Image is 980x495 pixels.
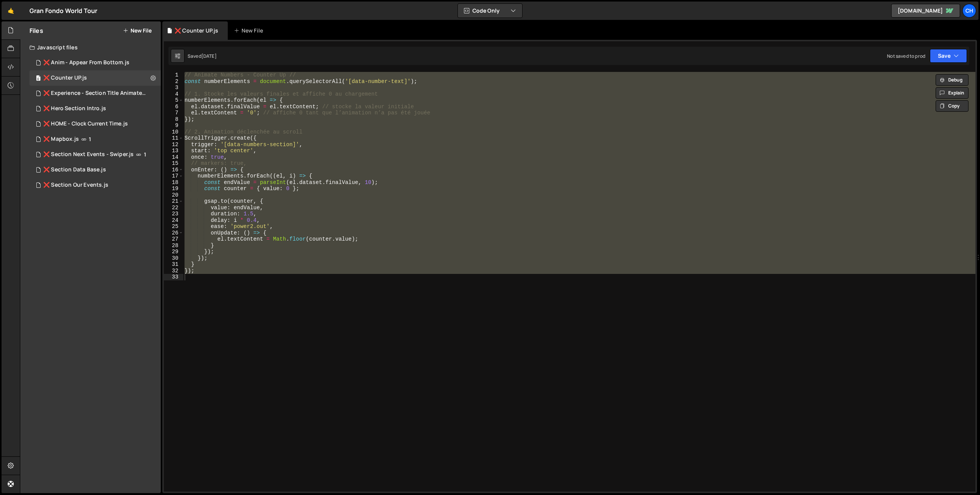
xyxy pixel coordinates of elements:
div: ❌ Mapbox.js [43,136,79,143]
div: 15905/43794.js [29,116,161,132]
div: 25 [164,223,183,230]
div: 6 [164,104,183,110]
div: Gran Fondo World Tour [29,6,97,15]
div: ❌ Counter UP.js [43,75,87,81]
div: 15905/42438.js [29,101,161,116]
div: 11 [164,135,183,142]
div: Not saved to prod [887,53,925,59]
div: 26 [164,230,183,236]
div: 3 [164,85,183,91]
button: Code Only [458,4,522,18]
div: 8 [164,116,183,123]
div: 20 [164,192,183,199]
span: 1 [89,136,91,142]
div: 32 [164,268,183,274]
div: 10 [164,129,183,135]
div: 15905/43795.js [29,147,161,162]
a: [DOMAIN_NAME] [891,4,960,18]
div: ❌ Section Data Base.js [43,166,106,173]
button: Debug [936,74,969,86]
div: 33 [164,274,183,280]
button: New File [123,28,152,34]
div: 24 [164,217,183,224]
div: 15905/43793.js [29,70,161,86]
div: 1 [164,72,183,78]
div: 19 [164,186,183,192]
div: ❌ Hero Section Intro.js [43,105,106,112]
span: 1 [144,151,146,158]
div: ❌ Anim - Appear From Bottom.js [43,59,129,66]
div: 15905/42514.js [29,86,163,101]
button: Save [930,49,967,63]
div: ❌ HOME - Clock Current Time.js [43,120,128,127]
div: 15 [164,160,183,167]
div: New File [234,27,266,34]
div: 23 [164,211,183,217]
div: 2 [164,78,183,85]
div: 4 [164,91,183,98]
div: 13 [164,148,183,154]
div: 16 [164,167,183,173]
div: ❌ Section Our Events.js [43,182,108,189]
div: 15905/43792.js [29,132,161,147]
h2: Files [29,26,43,35]
div: 9 [164,122,183,129]
a: 🤙 [2,2,20,20]
div: 12 [164,142,183,148]
div: 15905/42442.js [29,55,161,70]
div: 14 [164,154,183,161]
div: 29 [164,249,183,255]
div: 21 [164,198,183,205]
div: Javascript files [20,40,161,55]
div: [DATE] [201,53,217,59]
button: Copy [936,100,969,112]
div: ❌ Counter UP.js [175,27,218,34]
div: 28 [164,243,183,249]
div: 15905/43798.js [29,162,161,177]
div: 17 [164,173,183,179]
div: ❌ Section Next Events - Swiper.js [43,151,134,158]
div: 27 [164,236,183,243]
div: 5 [164,97,183,104]
div: ❌ Experience - Section Title Animated.js [43,90,149,97]
div: 22 [164,205,183,211]
div: 30 [164,255,183,262]
div: Saved [188,53,217,59]
div: 15905/43796.js [29,177,161,193]
div: 7 [164,110,183,116]
button: Explain [936,87,969,99]
div: 31 [164,261,183,268]
div: 18 [164,179,183,186]
span: 0 [36,76,41,82]
a: Ch [962,4,976,18]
